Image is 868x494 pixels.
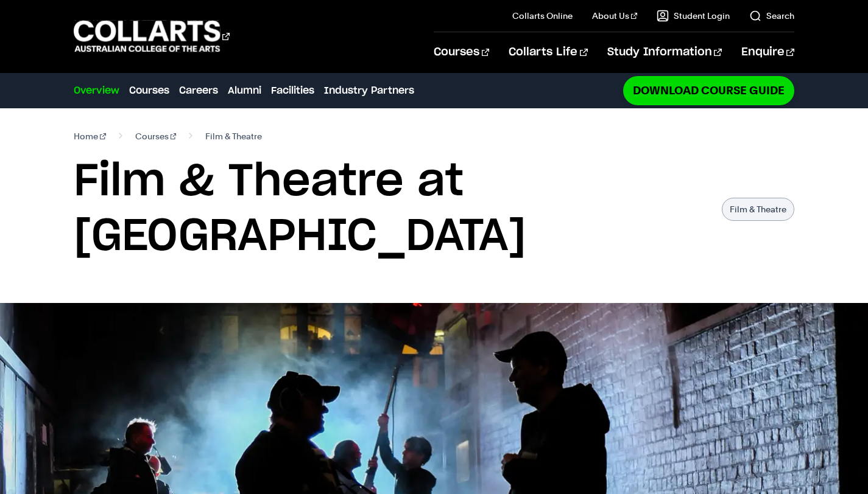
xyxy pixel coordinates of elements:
div: Go to homepage [74,19,230,54]
a: Overview [74,83,119,98]
a: Courses [135,128,177,145]
a: Courses [129,83,169,98]
h1: Film & Theatre at [GEOGRAPHIC_DATA] [74,155,710,264]
a: Download Course Guide [623,76,794,105]
a: Study Information [607,32,722,72]
a: Courses [434,32,489,72]
a: About Us [592,10,637,22]
a: Facilities [271,83,314,98]
a: Industry Partners [324,83,414,98]
a: Collarts Online [512,10,573,22]
p: Film & Theatre [722,198,794,221]
a: Careers [179,83,218,98]
a: Home [74,128,106,145]
a: Enquire [741,32,794,72]
a: Alumni [228,83,261,98]
a: Student Login [657,10,730,22]
a: Collarts Life [509,32,587,72]
a: Search [749,10,794,22]
span: Film & Theatre [205,128,262,145]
